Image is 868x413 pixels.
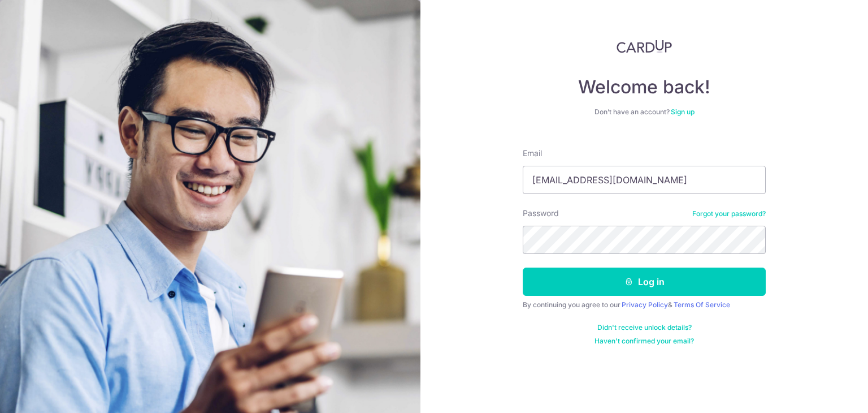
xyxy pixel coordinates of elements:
[671,107,695,116] a: Sign up
[523,76,766,98] h4: Welcome back!
[622,300,668,309] a: Privacy Policy
[523,208,559,219] label: Password
[692,209,766,218] a: Forgot your password?
[617,40,672,53] img: CardUp Logo
[594,337,694,346] a: Haven't confirmed your email?
[523,107,766,117] div: Don’t have an account?
[597,323,692,332] a: Didn't receive unlock details?
[674,300,730,309] a: Terms Of Service
[523,166,766,194] input: Enter your Email
[523,148,542,159] label: Email
[523,268,766,296] button: Log in
[523,300,766,309] div: By continuing you agree to our &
